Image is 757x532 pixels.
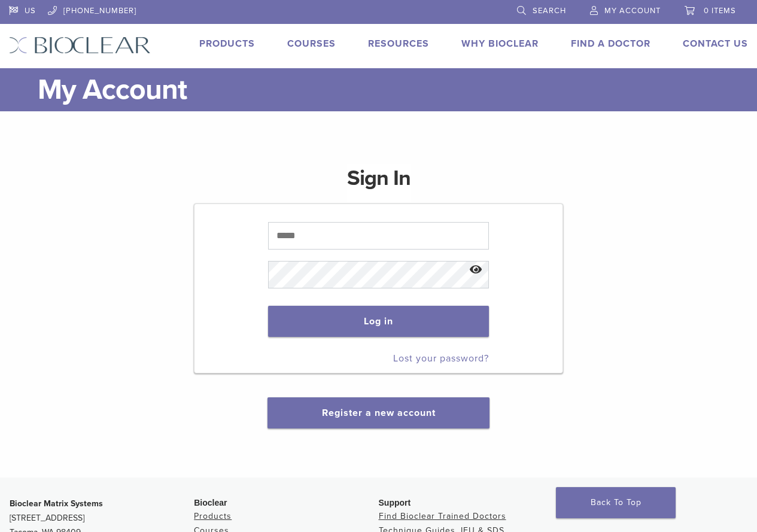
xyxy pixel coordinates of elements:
[199,38,255,50] a: Products
[463,255,489,285] button: Show password
[368,38,429,50] a: Resources
[571,38,650,50] a: Find A Doctor
[9,37,151,54] img: Bioclear
[268,306,489,337] button: Log in
[461,38,539,50] a: Why Bioclear
[604,6,661,16] span: My Account
[287,38,336,50] a: Courses
[267,397,490,428] button: Register a new account
[556,487,676,518] a: Back To Top
[38,68,748,111] h1: My Account
[194,498,227,507] span: Bioclear
[704,6,736,16] span: 0 items
[322,407,436,419] a: Register a new account
[393,352,489,364] a: Lost your password?
[379,511,506,521] a: Find Bioclear Trained Doctors
[533,6,566,16] span: Search
[347,164,411,202] h1: Sign In
[683,38,748,50] a: Contact Us
[194,511,232,521] a: Products
[10,498,103,509] strong: Bioclear Matrix Systems
[379,498,411,507] span: Support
